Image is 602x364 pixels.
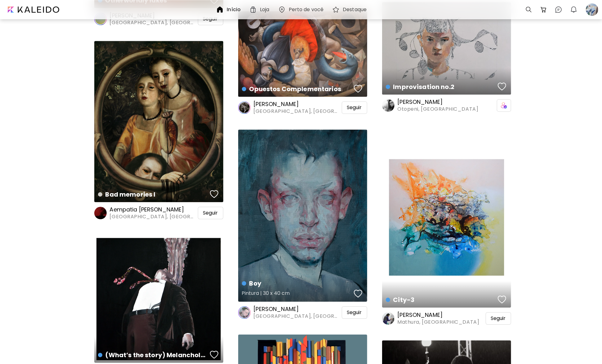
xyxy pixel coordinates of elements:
h6: Loja [260,7,269,12]
h6: [PERSON_NAME] [254,305,341,313]
span: Seguir [203,210,218,216]
button: bellIcon [569,4,579,15]
span: Seguir [491,315,506,322]
h6: [PERSON_NAME] [254,100,341,108]
a: Destaque [332,6,369,13]
div: Seguir [342,306,367,319]
h4: City-3 [386,295,496,304]
div: Seguir [198,207,223,219]
a: Perto de você [278,6,326,13]
a: Loja [249,6,272,13]
h6: Aempatia [PERSON_NAME] [110,206,197,213]
a: (What’s the story) Melancholy?favoriteshttps://cdn.kaleido.art/CDN/Artwork/82039/Primary/medium.w... [94,235,223,362]
span: [GEOGRAPHIC_DATA], [GEOGRAPHIC_DATA] [254,313,341,320]
h5: Pintura | 30 x 40 cm [242,288,352,300]
a: Improvisation no.2favoriteshttps://cdn.kaleido.art/CDN/Artwork/55962/Primary/medium.webp?updated=... [382,2,511,94]
span: Seguir [347,104,362,111]
button: favorites [496,293,508,306]
h6: Destaque [343,7,367,12]
span: Otopeni, [GEOGRAPHIC_DATA] [398,106,479,113]
a: BoyPintura | 30 x 40 cmfavoriteshttps://cdn.kaleido.art/CDN/Artwork/143038/Primary/medium.webp?up... [238,130,367,302]
a: Bad memories Ifavoriteshttps://cdn.kaleido.art/CDN/Artwork/132274/Primary/medium.webp?updated=595003 [94,41,223,202]
a: Aempatia [PERSON_NAME][GEOGRAPHIC_DATA], [GEOGRAPHIC_DATA]Seguir [94,206,223,220]
button: favorites [352,287,364,300]
button: favorites [496,80,508,93]
h4: Bad memories I [98,190,208,199]
a: Início [216,6,243,13]
h6: [PERSON_NAME] [398,98,479,106]
div: Seguir [342,101,367,114]
a: [PERSON_NAME][GEOGRAPHIC_DATA], [GEOGRAPHIC_DATA]Seguir [238,100,367,115]
h6: Perto de você [289,7,324,12]
img: icon [501,102,507,109]
button: favorites [208,348,220,361]
h6: Início [227,7,241,12]
a: [PERSON_NAME]Mathura, [GEOGRAPHIC_DATA]Seguir [382,311,511,326]
span: [GEOGRAPHIC_DATA], [GEOGRAPHIC_DATA] [110,19,197,26]
h4: Improvisation no.2 [386,82,496,91]
span: [GEOGRAPHIC_DATA], [GEOGRAPHIC_DATA] [254,108,341,115]
img: bellIcon [570,6,577,13]
img: cart [540,6,547,13]
span: Mathura, [GEOGRAPHIC_DATA] [398,319,479,326]
span: [GEOGRAPHIC_DATA], [GEOGRAPHIC_DATA] [110,213,197,220]
h4: Boy [242,279,352,288]
button: favorites [208,188,220,200]
h4: (What’s the story) Melancholy? [98,350,208,360]
span: Seguir [347,309,362,316]
a: [PERSON_NAME]Otopeni, [GEOGRAPHIC_DATA]icon [382,98,511,113]
button: favorites [352,82,364,95]
h6: [PERSON_NAME] [398,311,479,319]
h4: Opuestos Complementarios [242,84,352,94]
img: chatIcon [555,6,562,13]
a: [PERSON_NAME][GEOGRAPHIC_DATA], [GEOGRAPHIC_DATA]Seguir [238,305,367,320]
a: City-3favoriteshttps://cdn.kaleido.art/CDN/Artwork/101569/Primary/medium.webp?updated=444121 [382,127,511,308]
a: Opuestos Complementariosfavoriteshttps://cdn.kaleido.art/CDN/Artwork/142430/Primary/medium.webp?u... [238,11,367,97]
div: Seguir [486,312,511,325]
